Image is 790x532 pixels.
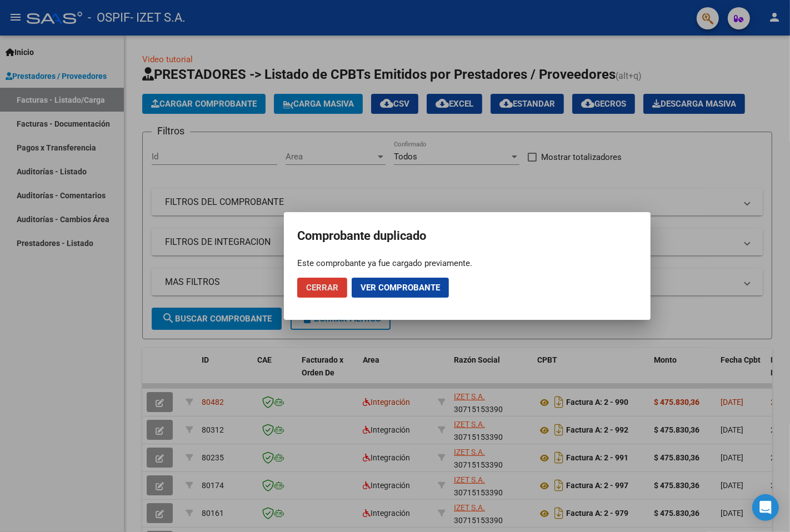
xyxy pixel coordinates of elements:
[297,278,347,298] button: Cerrar
[752,494,779,521] div: Open Intercom Messenger
[361,283,440,293] span: Ver comprobante
[352,278,449,298] button: Ver comprobante
[306,283,338,293] span: Cerrar
[297,225,637,247] h2: Comprobante duplicado
[297,258,637,269] div: Este comprobante ya fue cargado previamente.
